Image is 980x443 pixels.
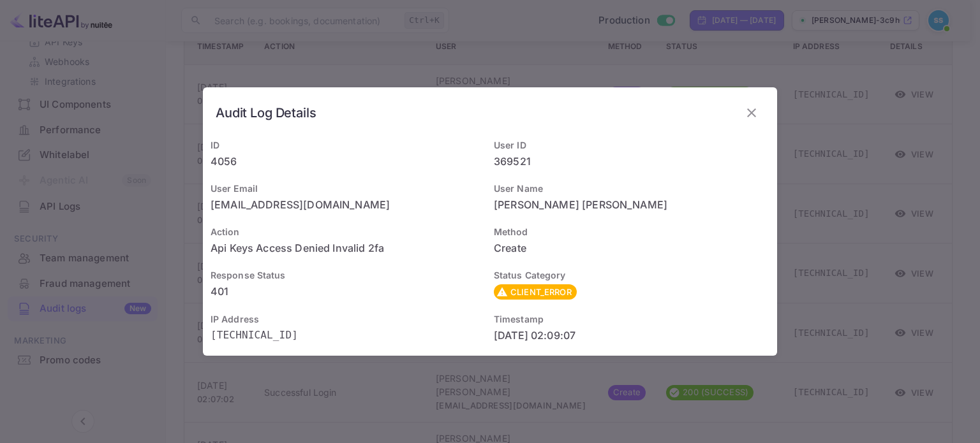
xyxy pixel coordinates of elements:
[211,268,486,282] h6: Response Status
[211,225,486,239] h6: Action
[494,138,769,152] h6: User ID
[216,105,316,120] h6: Audit Log Details
[494,182,769,196] h6: User Name
[494,154,769,169] p: 369521
[494,328,769,343] p: [DATE] 02:09:07
[211,240,486,256] p: Api Keys Access Denied Invalid 2fa
[211,182,486,196] h6: User Email
[211,312,486,326] h6: IP Address
[494,312,769,326] h6: Timestamp
[505,286,577,299] span: CLIENT_ERROR
[211,284,486,299] p: 401
[211,138,486,152] h6: ID
[211,197,486,212] p: [EMAIL_ADDRESS][DOMAIN_NAME]
[494,225,769,239] h6: Method
[494,240,769,256] p: Create
[494,197,769,212] p: [PERSON_NAME] [PERSON_NAME]
[494,268,769,282] h6: Status Category
[211,154,486,169] p: 4056
[211,328,486,343] p: [TECHNICAL_ID]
